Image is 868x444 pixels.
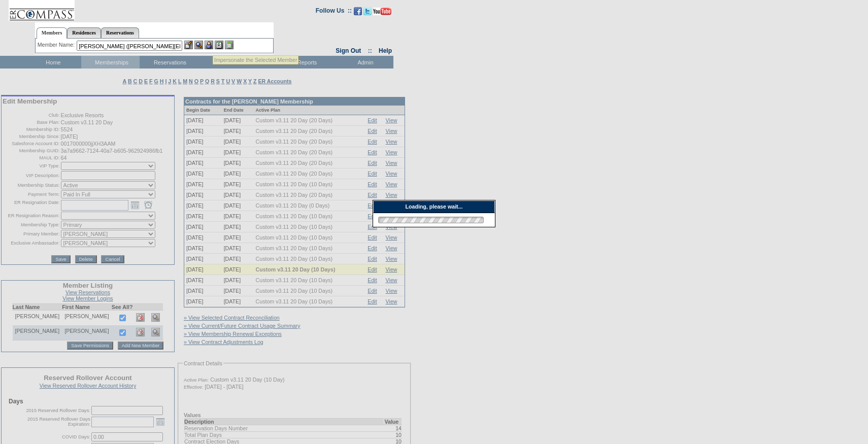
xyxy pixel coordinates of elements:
[215,41,223,49] img: Reservations
[368,47,372,54] span: ::
[379,47,392,54] a: Help
[363,10,372,16] a: Follow us on Twitter
[354,7,362,15] img: Become our fan on Facebook
[101,27,139,38] a: Reservations
[363,7,372,15] img: Follow us on Twitter
[375,215,487,225] img: loading.gif
[225,41,233,49] img: b_calculator.gif
[38,41,77,49] div: Member Name:
[373,10,391,16] a: Subscribe to our YouTube Channel
[205,41,213,49] img: Impersonate
[373,200,495,213] div: Loading, please wait...
[184,41,193,49] img: b_edit.gif
[373,8,391,15] img: Subscribe to our YouTube Channel
[37,27,68,39] a: Members
[67,27,101,38] a: Residences
[194,41,203,49] img: View
[354,10,362,16] a: Become our fan on Facebook
[336,47,361,54] a: Sign Out
[316,6,352,18] td: Follow Us ::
